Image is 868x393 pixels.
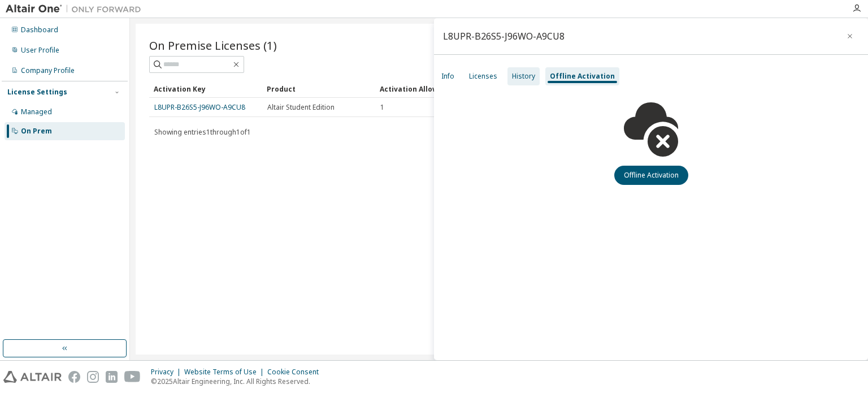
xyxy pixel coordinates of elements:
[21,66,75,75] div: Company Profile
[151,368,184,377] div: Privacy
[21,107,52,116] div: Managed
[550,72,615,81] div: Offline Activation
[184,368,267,377] div: Website Terms of Use
[124,371,141,383] img: youtube.svg
[267,103,335,112] span: Altair Student Edition
[21,127,52,136] div: On Prem
[154,102,245,112] a: L8UPR-B26S5-J96WO-A9CU8
[469,72,497,81] div: Licenses
[7,88,67,97] div: License Settings
[267,80,371,98] div: Product
[512,72,535,81] div: History
[380,103,384,112] span: 1
[443,32,565,41] div: L8UPR-B26S5-J96WO-A9CU8
[21,25,58,34] div: Dashboard
[380,80,484,98] div: Activation Allowed
[151,377,325,386] p: © 2025 Altair Engineering, Inc. All Rights Reserved.
[154,80,258,98] div: Activation Key
[68,371,80,383] img: facebook.svg
[441,72,454,81] div: Info
[614,166,688,185] button: Offline Activation
[149,37,277,53] span: On Premise Licenses (1)
[154,127,251,137] span: Showing entries 1 through 1 of 1
[106,371,118,383] img: linkedin.svg
[3,371,62,383] img: altair_logo.svg
[21,46,59,55] div: User Profile
[6,3,147,15] img: Altair One
[267,368,325,377] div: Cookie Consent
[87,371,99,383] img: instagram.svg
